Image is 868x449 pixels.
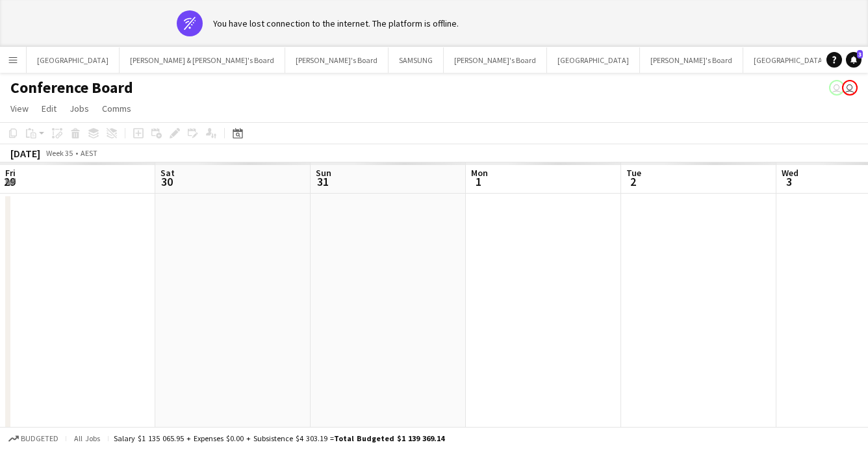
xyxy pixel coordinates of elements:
a: Edit [36,100,62,117]
span: Tue [626,167,641,179]
button: [PERSON_NAME]'s Board [285,47,389,73]
span: Sat [160,167,175,179]
span: Fri [5,167,16,179]
button: [PERSON_NAME]'s Board [444,47,547,73]
span: Mon [471,167,488,179]
h1: Conference Board [10,78,133,97]
a: 3 [846,52,862,68]
app-user-avatar: Kristelle Bristow [842,80,858,96]
span: 2 [624,174,641,189]
button: Budgeted [6,431,60,446]
button: [GEOGRAPHIC_DATA] [547,47,640,73]
button: [PERSON_NAME] & [PERSON_NAME]'s Board [120,47,285,73]
button: [GEOGRAPHIC_DATA] [743,47,836,73]
a: View [5,100,34,117]
app-user-avatar: Kristelle Bristow [829,80,845,96]
span: Edit [42,103,57,114]
span: 30 [159,174,175,189]
span: Budgeted [21,434,58,443]
a: Comms [97,100,136,117]
span: 31 [314,174,331,189]
span: Comms [102,103,131,114]
span: Total Budgeted $1 139 369.14 [334,433,444,443]
div: AEST [81,148,97,158]
span: 3 [857,50,863,58]
div: [DATE] [10,147,40,160]
span: 3 [780,174,798,189]
span: 29 [3,174,16,189]
div: Salary $1 135 065.95 + Expenses $0.00 + Subsistence $4 303.19 = [114,433,444,443]
span: All jobs [71,433,103,443]
span: View [10,103,29,114]
span: Jobs [70,103,89,114]
span: Week 35 [43,148,75,158]
button: SAMSUNG [389,47,444,73]
span: Wed [782,167,798,179]
button: [PERSON_NAME]'s Board [640,47,743,73]
button: [GEOGRAPHIC_DATA] [27,47,120,73]
a: Jobs [64,100,94,117]
span: Sun [316,167,331,179]
span: 1 [469,174,488,189]
div: You have lost connection to the internet. The platform is offline. [213,18,459,29]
